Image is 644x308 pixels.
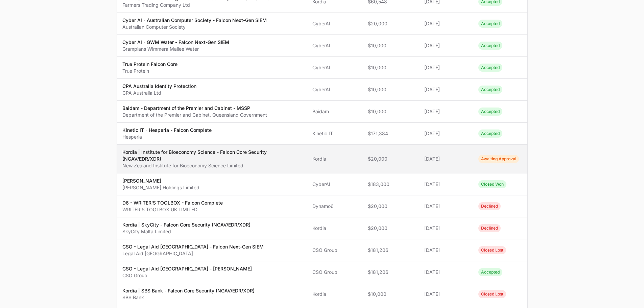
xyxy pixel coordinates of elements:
p: CPA Australia Identity Protection [122,83,196,90]
span: $181,206 [368,247,413,254]
span: [DATE] [424,156,468,162]
span: [DATE] [424,20,468,27]
span: $183,000 [368,181,413,188]
p: CSO - Legal Aid [GEOGRAPHIC_DATA] - [PERSON_NAME] [122,265,252,272]
span: $20,000 [368,156,413,162]
p: Kordia | Institute for Bioeconomy Science - Falcon Core Security (NGAV/EDR/XDR) [122,149,302,162]
p: Cyber AI - GWM Water - Falcon Next-Gen SIEM [122,39,229,46]
p: SBS Bank [122,294,255,301]
span: Baidam [312,108,357,115]
span: Kinetic IT [312,130,357,137]
span: CyberAI [312,181,357,188]
span: CyberAI [312,42,357,49]
span: [DATE] [424,86,468,93]
p: Kordia | SBS Bank - Falcon Core Security (NGAV/EDR/XDR) [122,287,255,294]
span: [DATE] [424,64,468,71]
span: Dynamo6 [312,203,357,210]
span: CSO Group [312,247,357,254]
span: $10,000 [368,42,413,49]
p: Grampians Wimmera Mallee Water [122,46,229,52]
p: CPA Australia Ltd [122,90,196,96]
p: True Protein [122,68,177,74]
span: [DATE] [424,203,468,210]
p: Kinetic IT - Hesperia - Falcon Complete [122,127,212,134]
p: Legal Aid [GEOGRAPHIC_DATA] [122,250,264,257]
p: Farmers Trading Company Ltd [122,2,270,8]
p: True Protein Falcon Core [122,61,177,68]
span: $10,000 [368,64,413,71]
p: Department of the Premier and Cabinet, Queensland Government [122,112,267,118]
span: CSO Group [312,269,357,276]
p: Baidam - Department of the Premier and Cabinet - MSSP [122,105,267,112]
p: CSO Group [122,272,252,279]
span: $20,000 [368,203,413,210]
span: $171,384 [368,130,413,137]
span: CyberAI [312,20,357,27]
span: [DATE] [424,42,468,49]
span: [DATE] [424,247,468,254]
span: $20,000 [368,20,413,27]
p: SkyCity Malta Limited [122,228,251,235]
p: Australian Computer Society [122,24,267,30]
span: [DATE] [424,225,468,232]
span: [DATE] [424,108,468,115]
span: [DATE] [424,269,468,276]
p: [PERSON_NAME] Holdings Limited [122,184,199,191]
span: Kordia [312,156,357,162]
span: [DATE] [424,291,468,298]
p: Cyber AI - Australian Computer Society - Falcon Next-Gen SIEM [122,17,267,24]
span: $20,000 [368,225,413,232]
p: Hesperia [122,134,212,140]
span: [DATE] [424,181,468,188]
span: $10,000 [368,86,413,93]
p: WRITER'S TOOLBOX UK LIMITED [122,206,223,213]
span: CyberAI [312,64,357,71]
p: CSO - Legal Aid [GEOGRAPHIC_DATA] - Falcon Next-Gen SIEM [122,243,264,250]
p: D6 - WRITER'S TOOLBOX - Falcon Complete [122,199,223,206]
p: Kordia | SkyCity - Falcon Core Security (NGAV/EDR/XDR) [122,221,251,228]
p: New Zealand Institute for Bioeconomy Science Limited [122,162,302,169]
p: [PERSON_NAME] [122,177,199,184]
span: CyberAI [312,86,357,93]
span: Kordia [312,225,357,232]
span: $10,000 [368,291,413,298]
span: [DATE] [424,130,468,137]
span: $181,206 [368,269,413,276]
span: Kordia [312,291,357,298]
span: $10,000 [368,108,413,115]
